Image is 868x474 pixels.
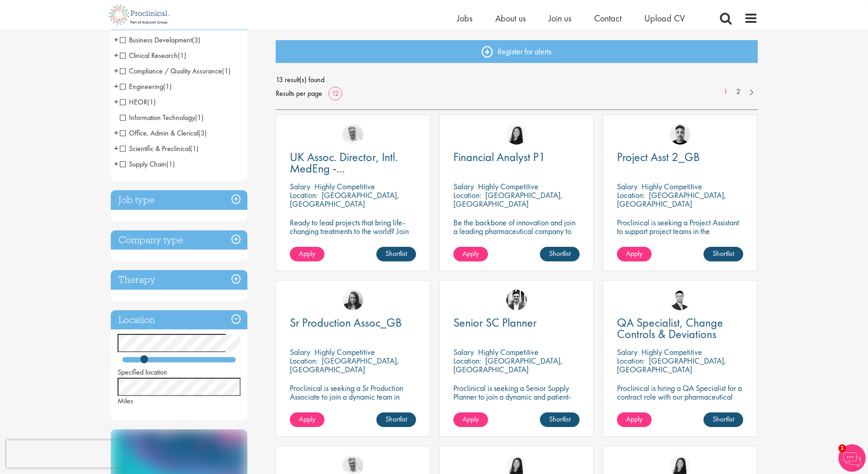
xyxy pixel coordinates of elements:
img: Numhom Sudsok [506,124,527,145]
a: Apply [290,247,324,261]
span: Salary [453,181,474,192]
p: [GEOGRAPHIC_DATA], [GEOGRAPHIC_DATA] [617,190,726,209]
img: Terri-Anne Gray [343,290,363,310]
p: Highly Competitive [314,181,375,192]
span: + [114,95,118,109]
a: Apply [453,247,488,261]
a: Sr Production Assoc_GB [290,317,416,328]
a: QA Specialist, Change Controls & Deviations [617,317,743,340]
p: Proclinical is seeking a Project Assistant to support project teams in the [GEOGRAPHIC_DATA]. [617,218,743,244]
p: Highly Competitive [314,347,375,357]
span: + [114,33,118,47]
p: Highly Competitive [642,347,702,357]
a: Upload CV [644,12,685,24]
span: Salary [617,347,637,357]
a: Join us [549,12,571,24]
span: Scientific & Preclinical [120,144,190,153]
div: Therapy [111,270,247,290]
a: 12 [329,89,342,98]
span: (1) [166,159,175,169]
a: Joshua Bye [343,124,363,145]
span: Specified location [118,367,167,377]
p: [GEOGRAPHIC_DATA], [GEOGRAPHIC_DATA] [453,355,563,375]
span: (3) [192,35,200,45]
span: Location: [290,355,318,366]
p: Proclinical is seeking a Senior Supply Planner to join a dynamic and patient-focused team within ... [453,384,580,418]
a: Contact [594,12,621,24]
a: Financial Analyst P1 [453,151,580,163]
span: Information Technology [120,113,204,122]
span: Compliance / Quality Assurance [120,66,222,76]
span: Information Technology [120,113,195,122]
p: [GEOGRAPHIC_DATA], [GEOGRAPHIC_DATA] [290,355,399,375]
span: Salary [290,347,310,357]
span: (3) [198,128,207,138]
a: Shortlist [704,247,743,261]
a: Shortlist [540,412,580,427]
a: 2 [732,87,745,97]
a: Shortlist [540,247,580,261]
span: (1) [147,97,156,107]
img: Dean Fisher [670,124,690,145]
p: Proclinical is hiring a QA Specialist for a contract role with our pharmaceutical client based in... [617,384,743,410]
span: (1) [190,144,199,153]
a: Shortlist [704,412,743,427]
p: Proclinical is seeking a Sr Production Associate to join a dynamic team in [GEOGRAPHIC_DATA]. [290,384,416,410]
span: Supply Chain [120,159,166,169]
img: Edward Little [506,290,527,310]
span: QA Specialist, Change Controls & Deviations [617,315,723,342]
span: Clinical Research [120,51,178,60]
span: + [114,141,118,155]
span: Scientific & Preclinical [120,144,199,153]
span: HEOR [120,97,147,107]
a: Apply [290,412,324,427]
p: [GEOGRAPHIC_DATA], [GEOGRAPHIC_DATA] [453,190,563,209]
a: UK Assoc. Director, Intl. MedEng - Oncology/Hematology [290,151,416,174]
a: Apply [453,412,488,427]
span: (1) [222,66,231,76]
span: Engineering [120,82,163,91]
span: Results per page [276,87,322,100]
span: (1) [195,113,204,122]
img: Joshua Godden [670,290,690,310]
span: Apply [299,249,315,258]
a: Register for alerts [276,40,758,63]
a: Shortlist [376,247,416,261]
span: + [114,48,118,62]
span: Financial Analyst P1 [453,149,545,165]
p: Highly Competitive [478,347,539,357]
span: + [114,79,118,93]
h3: Company type [111,230,247,250]
span: Engineering [120,82,172,91]
p: [GEOGRAPHIC_DATA], [GEOGRAPHIC_DATA] [617,355,726,375]
iframe: reCAPTCHA [6,440,123,468]
img: Chatbot [838,444,866,472]
span: Apply [462,414,479,424]
a: About us [495,12,526,24]
span: Salary [617,181,637,192]
span: + [114,64,118,78]
h3: Location [111,310,247,330]
span: Supply Chain [120,159,175,169]
span: Office, Admin & Clerical [120,128,198,138]
span: 1 [838,444,846,452]
a: Apply [617,412,652,427]
a: Apply [617,247,652,261]
span: Project Asst 2_GB [617,149,700,165]
span: Sr Production Assoc_GB [290,315,402,330]
span: (1) [178,51,186,60]
span: UK Assoc. Director, Intl. MedEng - Oncology/Hematology [290,149,401,188]
span: Jobs [457,12,473,24]
p: [GEOGRAPHIC_DATA], [GEOGRAPHIC_DATA] [290,190,399,209]
p: Be the backbone of innovation and join a leading pharmaceutical company to help keep life-changin... [453,218,580,253]
a: 1 [719,87,732,97]
span: (1) [163,82,172,91]
span: Business Development [120,35,192,45]
a: Senior SC Planner [453,317,580,328]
